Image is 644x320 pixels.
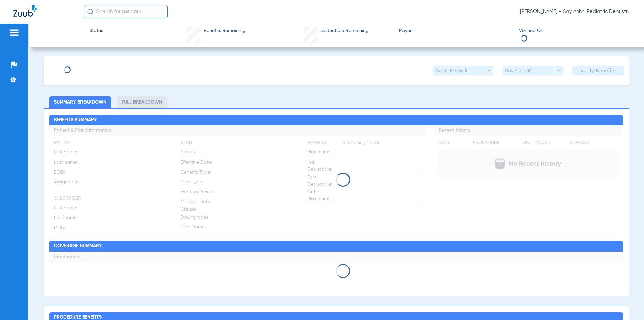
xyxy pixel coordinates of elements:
span: Verified On [519,27,633,34]
span: Deductible Remaining [320,27,369,34]
input: Search for patients [84,5,168,18]
span: Status [89,27,103,34]
span: Payer [399,27,513,34]
li: Full Breakdown [117,96,167,108]
img: Search Icon [87,9,93,15]
span: Benefits Remaining [204,27,246,34]
span: [PERSON_NAME] - Say Ahhh! Pediatric Dentistry [520,8,631,15]
h2: Coverage Summary [49,241,623,252]
img: Zuub Logo [13,5,37,17]
img: hamburger-icon [9,29,19,37]
h2: Benefits Summary [49,115,623,126]
li: Summary Breakdown [49,96,111,108]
